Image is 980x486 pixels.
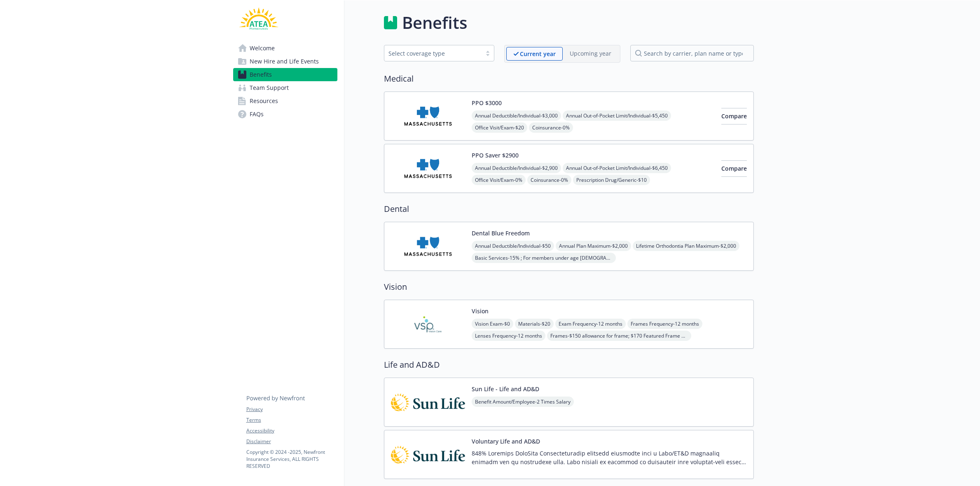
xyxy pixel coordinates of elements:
p: Upcoming year [570,49,611,58]
a: Disclaimer [246,438,337,445]
a: Accessibility [246,427,337,434]
span: Annual Out-of-Pocket Limit/Individual - $6,450 [563,163,671,173]
button: PPO $3000 [472,99,502,107]
span: Frames Frequency - 12 months [627,319,702,329]
h1: Benefits [402,10,467,35]
span: Annual Out-of-Pocket Limit/Individual - $5,450 [563,110,671,121]
span: Annual Deductible/Individual - $2,900 [472,163,561,173]
a: Resources [233,94,337,108]
p: 848% Loremips Dolo​ Sita Consecteturadip elitsedd eiusmodte inci u Labo/ET&D magnaaliq enimadm ve... [472,449,747,466]
a: FAQs [233,108,337,121]
span: Compare [721,164,747,172]
span: FAQs [250,108,264,121]
img: Blue Cross and Blue Shield of Massachusetts, Inc. carrier logo [391,151,465,186]
span: Frames - $150 allowance for frame; $170 Featured Frame Brands allowance; 20% savings on the amoun... [547,331,691,341]
button: Compare [721,160,747,177]
span: Office Visit/Exam - 0% [472,175,526,185]
button: Compare [721,108,747,124]
span: Office Visit/Exam - $20 [472,122,527,133]
span: New Hire and Life Events [250,55,319,68]
h2: Vision [384,281,754,293]
button: Dental Blue Freedom [472,229,530,237]
button: Vision [472,307,489,315]
span: Annual Deductible/Individual - $3,000 [472,110,561,121]
a: Benefits [233,68,337,81]
span: Welcome [250,42,275,55]
p: Current year [520,49,556,58]
span: Lifetime Orthodontia Plan Maximum - $2,000 [633,241,739,251]
a: Welcome [233,42,337,55]
span: Basic Services - 15% ; For members under age [DEMOGRAPHIC_DATA], benefits (except for orthodontic... [472,253,616,263]
span: Prescription Drug/Generic - $10 [573,175,650,185]
span: Exam Frequency - 12 months [555,319,626,329]
button: Voluntary Life and AD&D [472,437,540,446]
span: Resources [250,94,278,108]
img: Blue Cross and Blue Shield of Massachusetts, Inc. carrier logo [391,99,465,134]
button: PPO Saver $2900 [472,151,519,160]
h2: Life and AD&D [384,359,754,371]
img: Sun Life Financial carrier logo [391,437,465,472]
span: Upcoming year [563,47,618,61]
span: Team Support [250,81,289,94]
span: Lenses Frequency - 12 months [472,331,545,341]
span: Materials - $20 [515,319,554,329]
h2: Medical [384,73,754,85]
span: Coinsurance - 0% [529,122,573,133]
button: Sun Life - Life and AD&D [472,385,539,393]
img: Blue Cross and Blue Shield of Massachusetts, Inc. carrier logo [391,229,465,264]
span: Benefit Amount/Employee - 2 Times Salary [472,397,574,407]
p: Copyright © 2024 - 2025 , Newfront Insurance Services, ALL RIGHTS RESERVED [246,448,337,470]
a: Team Support [233,81,337,94]
span: Annual Plan Maximum - $2,000 [556,241,631,251]
a: New Hire and Life Events [233,55,337,68]
span: Coinsurance - 0% [527,175,571,185]
span: Annual Deductible/Individual - $50 [472,241,554,251]
a: Terms [246,416,337,424]
h2: Dental [384,203,754,215]
img: Vision Service Plan carrier logo [391,307,465,342]
input: search by carrier, plan name or type [630,45,754,61]
span: Compare [721,112,747,120]
span: Benefits [250,68,272,81]
div: Select coverage type [388,49,477,58]
span: Vision Exam - $0 [472,319,513,329]
img: Sun Life Financial carrier logo [391,385,465,420]
a: Privacy [246,406,337,413]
